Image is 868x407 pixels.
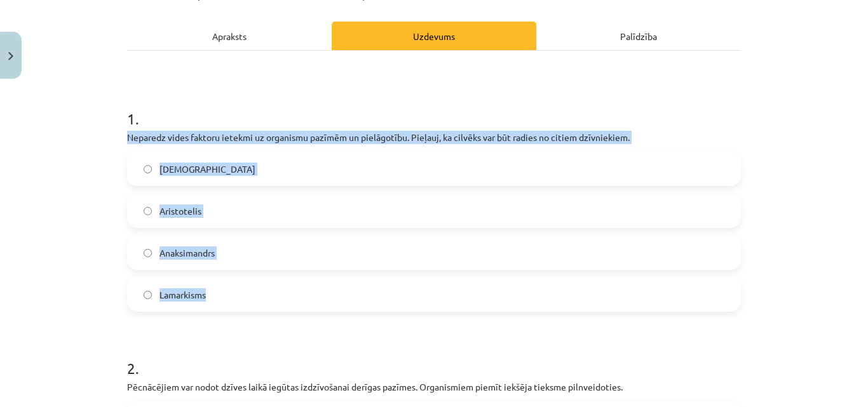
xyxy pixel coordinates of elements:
div: Apraksts [127,22,332,50]
span: [DEMOGRAPHIC_DATA] [159,163,255,176]
div: Palīdzība [536,22,741,50]
input: Lamarkisms [144,291,152,299]
img: icon-close-lesson-0947bae3869378f0d4975bcd49f059093ad1ed9edebbc8119c70593378902aed.svg [8,52,13,60]
input: [DEMOGRAPHIC_DATA] [144,165,152,173]
p: Neparedz vides faktoru ietekmi uz organismu pazīmēm un pielāgotību. Pieļauj, ka cilvēks var būt r... [127,131,741,144]
input: Aristotelis [144,207,152,215]
h1: 1 . [127,88,741,127]
div: Uzdevums [332,22,536,50]
h1: 2 . [127,337,741,377]
input: Anaksimandrs [144,249,152,257]
p: Pēcnācējiem var nodot dzīves laikā iegūtas izdzīvošanai derīgas pazīmes. Organismiem piemīt iekšē... [127,380,741,394]
span: Anaksimandrs [159,246,215,260]
span: Aristotelis [159,204,201,218]
span: Lamarkisms [159,288,206,302]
